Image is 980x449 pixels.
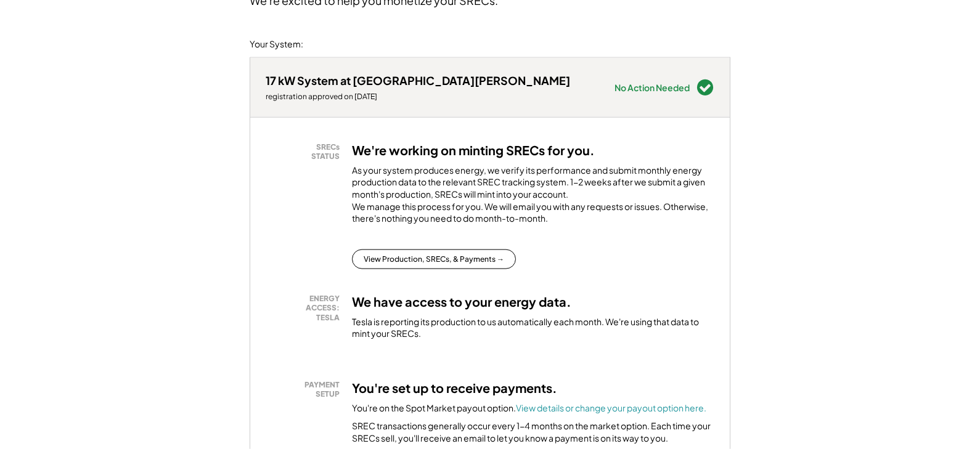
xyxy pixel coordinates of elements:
[272,142,340,161] div: SRECs STATUS
[352,142,595,158] h3: We're working on minting SRECs for you.
[266,92,570,102] div: registration approved on [DATE]
[352,249,516,269] button: View Production, SRECs, & Payments →
[272,380,340,399] div: PAYMENT SETUP
[352,380,557,396] h3: You're set up to receive payments.
[266,73,570,87] div: 17 kW System at [GEOGRAPHIC_DATA][PERSON_NAME]
[352,420,714,444] div: SREC transactions generally occur every 1-4 months on the market option. Each time your SRECs sel...
[272,294,340,323] div: ENERGY ACCESS: TESLA
[352,402,706,415] div: You're on the Spot Market payout option.
[352,164,714,231] div: As your system produces energy, we verify its performance and submit monthly energy production da...
[250,38,303,51] div: Your System:
[352,294,571,310] h3: We have access to your energy data.
[516,402,706,413] a: View details or change your payout option here.
[615,83,690,92] div: No Action Needed
[352,316,714,340] div: Tesla is reporting its production to us automatically each month. We're using that data to mint y...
